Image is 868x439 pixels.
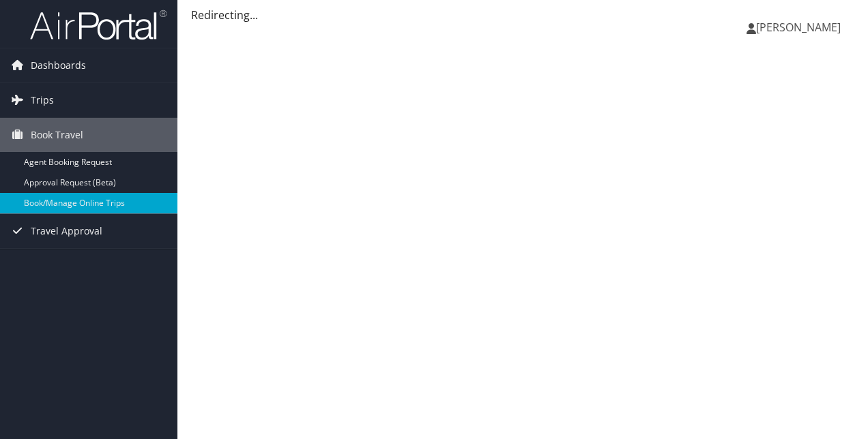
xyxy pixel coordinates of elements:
span: Travel Approval [31,214,102,248]
span: Trips [31,83,54,117]
img: airportal-logo.png [30,9,167,41]
span: Book Travel [31,118,83,152]
span: [PERSON_NAME] [756,20,841,35]
div: Redirecting... [191,7,854,23]
a: [PERSON_NAME] [747,7,854,48]
span: Dashboards [31,48,86,82]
